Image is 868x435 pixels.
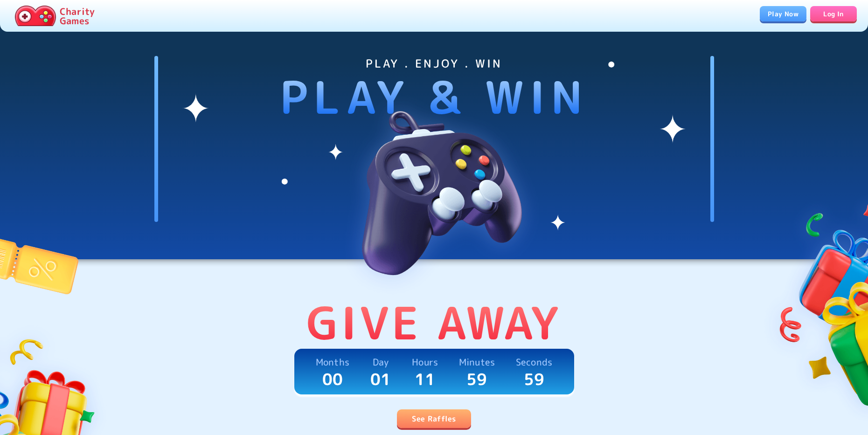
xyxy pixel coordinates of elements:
img: hero-image [318,71,551,304]
a: See Raffles [397,409,471,428]
p: Charity Games [60,7,95,25]
p: Months [316,354,349,369]
p: 00 [322,369,343,389]
img: Charity.Games [15,6,56,26]
a: Months00Day01Hours11Minutes59Seconds59 [294,349,574,394]
a: Log In [810,6,857,21]
p: Minutes [459,354,495,369]
p: Hours [412,354,438,369]
p: Day [373,354,388,369]
p: 59 [524,369,545,389]
p: Seconds [516,354,552,369]
a: Play Now [760,6,806,21]
p: Give Away [306,297,562,349]
img: shines [182,56,686,237]
a: Charity Games [11,4,98,28]
p: 11 [415,369,436,389]
p: 59 [466,369,487,389]
img: gifts [759,179,868,427]
p: 01 [370,369,391,389]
